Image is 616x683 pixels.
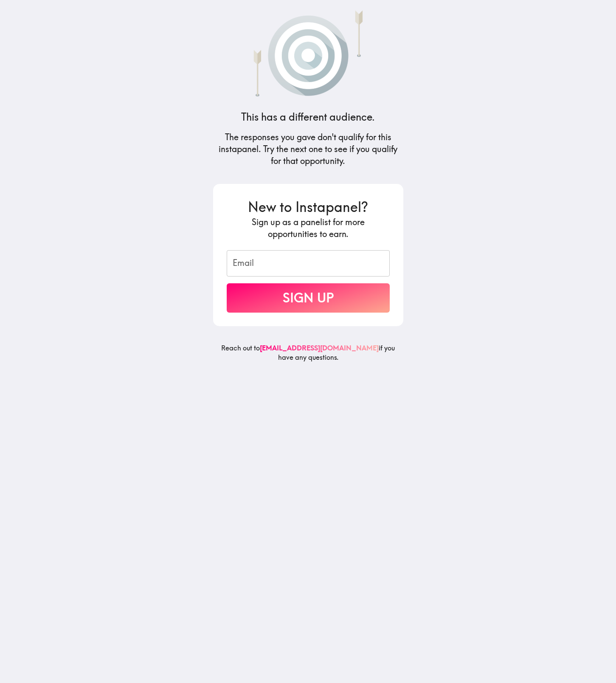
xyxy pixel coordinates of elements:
h3: New to Instapanel? [227,198,390,217]
img: Arrows that have missed a target. [233,7,384,96]
h5: The responses you gave don't qualify for this instapanel. Try the next one to see if you qualify ... [213,131,403,167]
h4: This has a different audience. [241,110,375,124]
h6: Reach out to if you have any questions. [213,343,403,369]
button: Sign Up [227,283,390,313]
a: [EMAIL_ADDRESS][DOMAIN_NAME] [260,344,379,352]
h5: Sign up as a panelist for more opportunities to earn. [227,216,390,240]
